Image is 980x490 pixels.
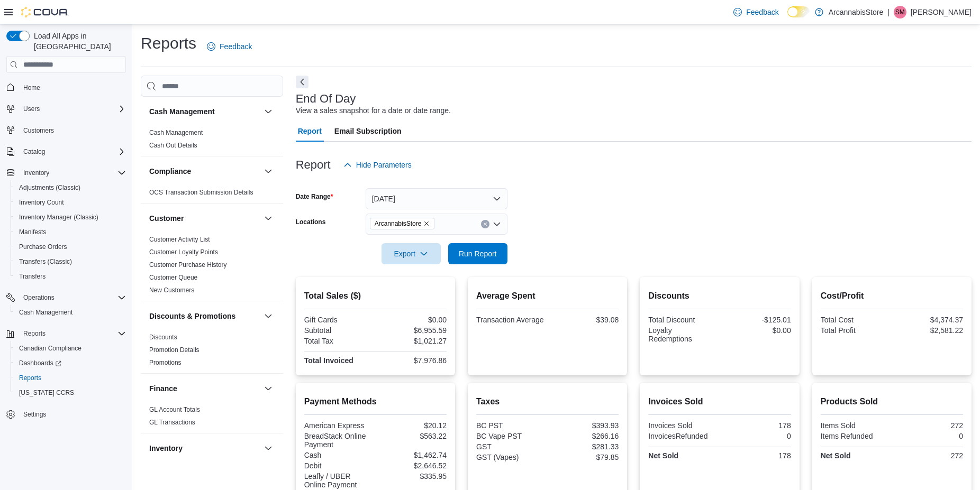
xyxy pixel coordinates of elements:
div: View a sales snapshot for a date or date range. [296,105,451,116]
button: Users [19,103,44,115]
button: Cash Management [11,305,130,320]
div: Total Profit [821,326,890,335]
h3: Compliance [149,166,191,177]
span: Customers [19,124,126,137]
div: $563.22 [377,432,447,440]
button: Operations [2,290,130,305]
button: Inventory Count [11,195,130,210]
h3: Report [296,159,331,171]
button: Manifests [11,225,130,239]
div: Leafly / UBER Online Payment [304,472,374,489]
button: Compliance [149,166,260,177]
a: Feedback [203,36,256,57]
div: Finance [141,403,283,433]
span: Users [23,105,40,113]
a: Inventory Manager (Classic) [15,211,103,224]
div: 0 [894,432,963,440]
a: Customer Loyalty Points [149,248,218,256]
button: Remove ArcannabisStore from selection in this group [423,220,430,227]
button: Settings [2,406,130,422]
button: [DATE] [366,188,507,209]
span: Run Report [459,248,497,259]
button: Catalog [19,145,49,158]
button: Export [382,243,441,264]
button: Home [2,79,130,95]
span: Canadian Compliance [15,342,126,355]
span: Inventory Count [19,198,64,207]
a: Home [19,81,44,94]
h2: Total Sales ($) [304,290,447,302]
div: -$125.01 [722,316,791,324]
a: OCS Transaction Submission Details [149,189,253,196]
h3: Finance [149,383,177,394]
span: Feedback [746,7,778,17]
button: Cash Management [149,106,260,117]
div: $7,976.86 [377,356,447,365]
div: $0.00 [722,326,791,335]
h2: Discounts [648,290,791,302]
button: Hide Parameters [339,154,416,175]
span: Export [388,243,434,264]
button: Finance [149,383,260,394]
span: Inventory [23,169,49,177]
div: $2,581.22 [894,326,963,335]
span: Transfers [15,270,126,283]
a: Settings [19,408,50,421]
div: 272 [894,451,963,460]
div: Subtotal [304,326,374,335]
div: BreadStack Online Payment [304,432,374,449]
span: Reports [19,374,41,382]
button: Adjustments (Classic) [11,180,130,195]
span: Inventory Manager (Classic) [19,213,98,221]
a: New Customers [149,286,194,294]
h3: End Of Day [296,93,356,105]
a: Discounts [149,334,177,341]
a: Promotion Details [149,346,199,354]
span: Cash Management [19,308,72,317]
h2: Taxes [476,395,619,408]
input: Dark Mode [787,6,810,17]
strong: Net Sold [821,451,851,460]
span: Promotions [149,358,182,367]
div: Cash Management [141,126,283,156]
a: Purchase Orders [15,241,71,253]
span: Customers [23,126,54,135]
div: Loyalty Redemptions [648,326,718,343]
div: Compliance [141,186,283,203]
span: Reports [23,329,46,338]
a: Customer Queue [149,274,197,281]
strong: Net Sold [648,451,678,460]
span: Email Subscription [334,121,402,142]
div: $1,462.74 [377,451,447,459]
span: Reports [19,327,126,340]
span: Purchase Orders [19,243,67,251]
label: Locations [296,218,326,226]
div: Items Refunded [821,432,890,440]
a: Inventory Count [15,196,68,209]
a: GL Account Totals [149,406,200,413]
button: Open list of options [493,220,501,228]
span: Canadian Compliance [19,344,81,353]
a: Manifests [15,226,50,238]
button: Transfers [11,269,130,284]
div: $20.12 [377,421,447,430]
a: Canadian Compliance [15,342,86,355]
p: [PERSON_NAME] [911,6,972,19]
span: Transfers [19,272,46,281]
span: Dashboards [15,357,126,369]
div: $39.08 [550,316,619,324]
span: SM [895,6,905,19]
div: Gift Cards [304,316,374,324]
button: Next [296,76,308,88]
img: Cova [21,7,69,17]
button: Operations [19,291,59,304]
a: Cash Management [15,306,77,319]
div: Sheldon Mann [894,6,906,19]
div: $0.00 [377,316,447,324]
button: Customers [2,123,130,138]
span: Home [19,80,126,94]
button: Catalog [2,144,130,159]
